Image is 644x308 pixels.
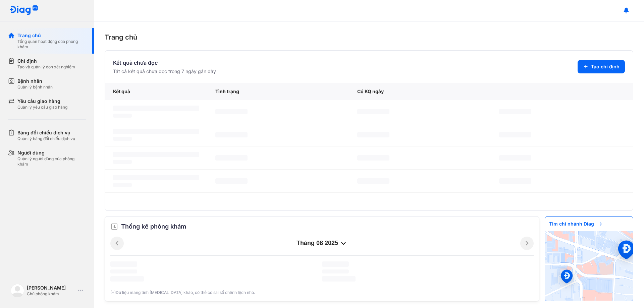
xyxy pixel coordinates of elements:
[215,132,248,137] span: ‌
[11,284,24,297] img: logo
[17,39,86,50] div: Tổng quan hoạt động của phòng khám
[357,155,389,161] span: ‌
[215,109,248,114] span: ‌
[113,59,216,67] div: Kết quả chưa đọc
[17,105,67,110] div: Quản lý yêu cầu giao hàng
[591,63,620,70] span: Tạo chỉ định
[499,109,531,114] span: ‌
[113,114,132,118] span: ‌
[17,32,86,39] div: Trang chủ
[215,155,248,161] span: ‌
[110,223,118,231] img: order.5a6da16c.svg
[124,239,520,247] div: tháng 08 2025
[578,60,625,73] button: Tạo chỉ định
[9,5,38,16] img: logo
[357,132,389,137] span: ‌
[113,129,199,134] span: ‌
[357,178,389,184] span: ‌
[110,276,144,282] span: ‌
[17,149,86,156] div: Người dùng
[105,83,207,100] div: Kết quả
[499,155,531,161] span: ‌
[113,68,216,75] div: Tất cả kết quả chưa đọc trong 7 ngày gần đây
[27,285,75,291] div: [PERSON_NAME]
[499,178,531,184] span: ‌
[17,78,53,84] div: Bệnh nhân
[499,132,531,137] span: ‌
[113,106,199,111] span: ‌
[113,175,199,180] span: ‌
[105,32,633,42] div: Trang chủ
[17,84,53,90] div: Quản lý bệnh nhân
[17,58,75,64] div: Chỉ định
[545,217,607,231] span: Tìm chi nhánh Diag
[17,136,75,141] div: Quản lý bảng đối chiếu dịch vụ
[113,137,132,141] span: ‌
[110,290,534,296] div: (*)Dữ liệu mang tính [MEDICAL_DATA] khảo, có thể có sai số chênh lệch nhỏ.
[207,83,349,100] div: Tình trạng
[349,83,491,100] div: Có KQ ngày
[110,269,137,273] span: ‌
[113,160,132,164] span: ‌
[215,178,248,184] span: ‌
[27,291,75,297] div: Chủ phòng khám
[17,156,86,167] div: Quản lý người dùng của phòng khám
[113,183,132,187] span: ‌
[121,222,186,231] span: Thống kê phòng khám
[110,261,137,267] span: ‌
[17,98,67,105] div: Yêu cầu giao hàng
[322,261,349,267] span: ‌
[113,152,199,157] span: ‌
[357,109,389,114] span: ‌
[17,64,75,70] div: Tạo và quản lý đơn xét nghiệm
[322,269,349,273] span: ‌
[17,129,75,136] div: Bảng đối chiếu dịch vụ
[322,276,356,282] span: ‌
